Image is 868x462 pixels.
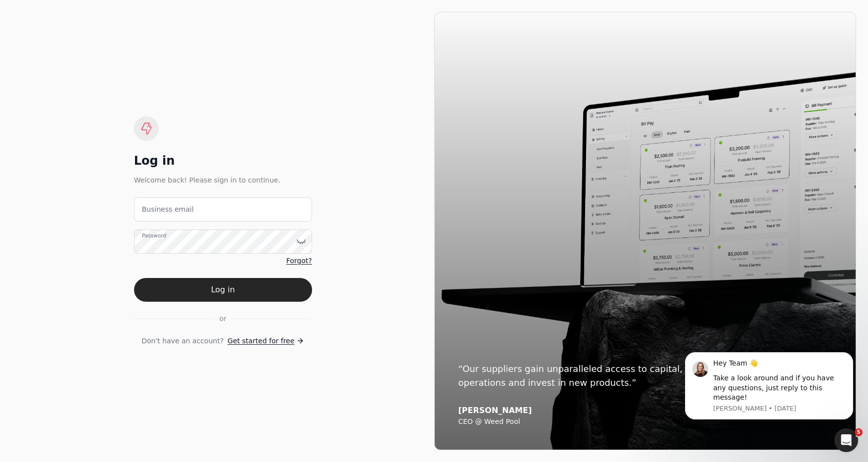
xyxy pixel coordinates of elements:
[134,175,312,185] div: Welcome back! Please sign in to continue.
[134,278,312,302] button: Log in
[670,347,868,435] iframe: Intercom notifications message
[458,406,832,416] div: [PERSON_NAME]
[228,336,304,346] a: Get started for free
[134,153,312,169] div: Log in
[458,417,832,426] div: CEO @ Weed Pool
[141,336,224,346] span: Don't have an account?
[458,362,832,390] div: “Our suppliers gain unparalleled access to capital, enabling them to scale operations and invest ...
[220,314,227,324] span: or
[834,428,858,452] iframe: Intercom live chat
[142,231,166,239] label: Password
[142,204,194,215] label: Business email
[286,256,312,266] a: Forgot?
[855,428,863,436] span: 5
[228,336,294,346] span: Get started for free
